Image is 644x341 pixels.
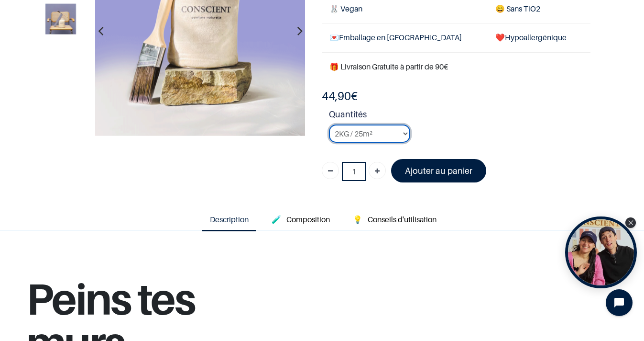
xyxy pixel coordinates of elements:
[369,162,386,179] a: Ajouter
[210,215,249,224] span: Description
[329,62,448,71] font: 🎁 Livraison Gratuite à partir de 90€
[272,215,281,224] span: 🧪
[353,215,362,224] span: 💡
[286,215,330,224] span: Composition
[329,33,339,42] span: 💌
[625,217,636,228] div: Close Tolstoy widget
[565,216,637,288] div: Tolstoy bubble widget
[322,23,487,52] td: Emballage en [GEOGRAPHIC_DATA]
[368,215,437,224] span: Conseils d'utilisation
[488,23,590,52] td: ❤️Hypoallergénique
[329,108,590,125] strong: Quantités
[405,166,472,176] font: Ajouter au panier
[322,89,358,103] b: €
[329,4,362,13] span: 🐰 Vegan
[391,159,486,182] a: Ajouter au panier
[322,89,351,103] span: 44,90
[322,162,339,179] a: Supprimer
[495,4,511,13] span: 😄 S
[565,216,637,288] div: Open Tolstoy
[45,3,76,34] img: Product image
[565,216,637,288] div: Open Tolstoy widget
